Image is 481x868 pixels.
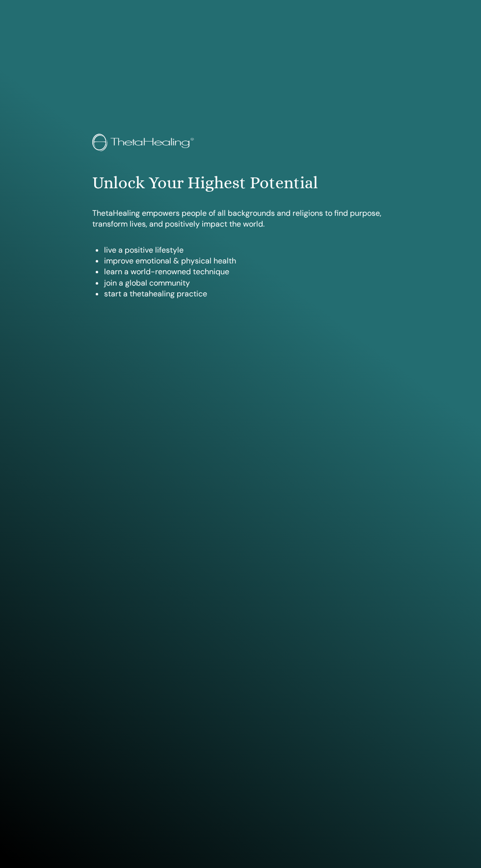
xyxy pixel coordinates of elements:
[104,245,388,256] li: live a positive lifestyle
[104,266,388,277] li: learn a world-renowned technique
[104,278,388,289] li: join a global community
[104,289,388,299] li: start a thetahealing practice
[92,173,388,193] h1: Unlock Your Highest Potential
[104,256,388,266] li: improve emotional & physical health
[92,208,388,230] p: ThetaHealing empowers people of all backgrounds and religions to find purpose, transform lives, a...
